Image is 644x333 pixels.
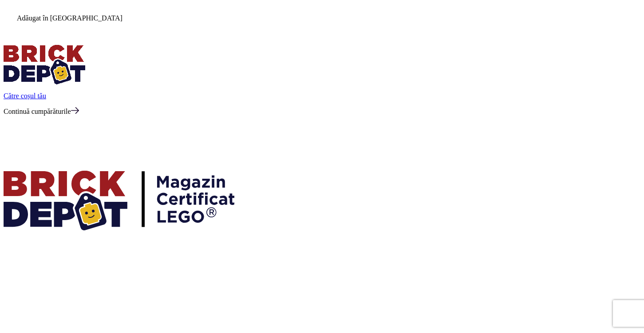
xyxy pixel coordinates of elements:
span: Adăugat în [GEOGRAPHIC_DATA] [17,14,122,22]
img: Arrow%20-%20Down.svg [71,107,79,114]
img: addedtocart [4,7,17,20]
a: Către coșul tău [4,92,46,100]
img: addedtocart [4,29,12,38]
p: Continuă cumpărăturile [4,107,640,116]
